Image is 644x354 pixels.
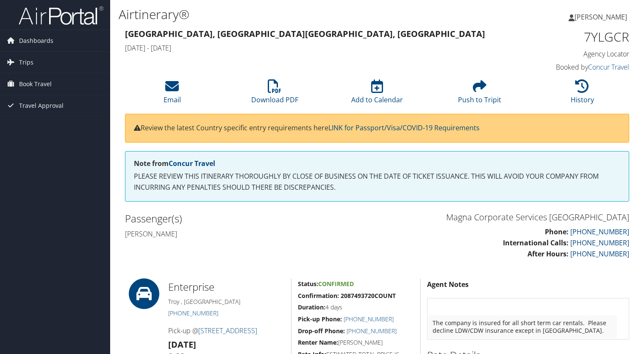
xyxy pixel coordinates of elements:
[570,249,629,258] a: [PHONE_NUMBER]
[545,227,569,236] strong: Phone:
[125,43,500,53] h4: [DATE] - [DATE]
[328,123,480,132] a: LINK for Passport/Visa/COVID-19 Requirements
[513,28,629,46] h1: 7YLGCR
[19,6,103,25] img: airportal-logo.png
[503,238,569,247] strong: International Calls:
[125,28,485,39] strong: [GEOGRAPHIC_DATA], [GEOGRAPHIC_DATA] [GEOGRAPHIC_DATA], [GEOGRAPHIC_DATA]
[318,280,354,288] span: Confirmed
[433,319,613,334] p: The company is insured for all short term car rentals. Please decline LDW/CDW insurance except in...
[19,52,33,73] span: Trips
[119,6,463,23] h1: Airtinerary®
[19,73,52,95] span: Book Travel
[134,123,620,134] p: Review the latest Country specific entry requirements here
[458,84,501,104] a: Push to Tripit
[351,84,403,104] a: Add to Calendar
[125,211,371,226] h2: Passenger(s)
[513,62,629,72] h4: Booked by
[19,30,53,51] span: Dashboards
[134,159,215,168] strong: Note from
[168,280,285,294] h2: Enterprise
[298,292,396,300] strong: Confirmation: 2087493720COUNT
[19,95,64,116] span: Travel Approval
[513,49,629,59] h4: Agency Locator
[427,280,469,289] strong: Agent Notes
[298,303,414,312] h5: 4 days
[347,327,397,335] a: [PHONE_NUMBER]
[344,315,394,323] a: [PHONE_NUMBER]
[169,159,215,168] a: Concur Travel
[383,211,629,223] h3: Magna Corporate Services [GEOGRAPHIC_DATA]
[575,12,627,22] span: [PERSON_NAME]
[298,280,318,288] strong: Status:
[168,309,218,317] a: [PHONE_NUMBER]
[571,84,594,104] a: History
[198,326,257,335] a: [STREET_ADDRESS]
[569,4,636,30] a: [PERSON_NAME]
[168,339,196,350] strong: [DATE]
[570,227,629,236] a: [PHONE_NUMBER]
[168,326,285,335] h4: Pick-up @
[168,298,285,306] h5: Troy , [GEOGRAPHIC_DATA]
[125,229,371,239] h4: [PERSON_NAME]
[588,62,629,72] a: Concur Travel
[527,249,569,258] strong: After Hours:
[298,315,342,323] strong: Pick-up Phone:
[298,303,325,311] strong: Duration:
[251,84,298,104] a: Download PDF
[298,327,345,335] strong: Drop-off Phone:
[570,238,629,247] a: [PHONE_NUMBER]
[164,84,181,104] a: Email
[298,338,414,347] h5: [PERSON_NAME]
[298,338,338,346] strong: Renter Name:
[134,171,620,193] p: PLEASE REVIEW THIS ITINERARY THOROUGHLY BY CLOSE OF BUSINESS ON THE DATE OF TICKET ISSUANCE. THIS...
